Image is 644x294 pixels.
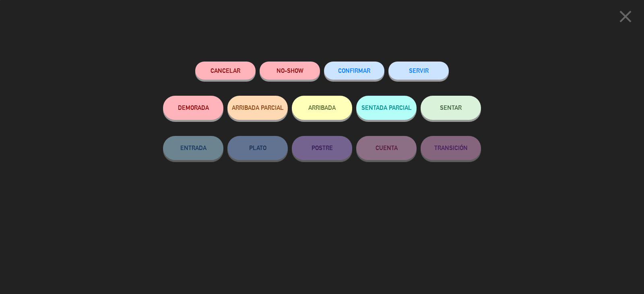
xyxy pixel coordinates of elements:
button: Cancelar [195,62,256,80]
button: close [613,6,638,30]
button: SERVIR [388,62,449,80]
button: ARRIBADA [292,96,352,120]
i: close [615,6,636,27]
button: DEMORADA [163,96,223,120]
button: CONFIRMAR [324,62,384,80]
button: SENTADA PARCIAL [356,96,417,120]
span: ARRIBADA PARCIAL [232,104,284,111]
button: CUENTA [356,136,417,160]
button: TRANSICIÓN [421,136,481,160]
button: PLATO [227,136,288,160]
span: SENTAR [440,104,462,111]
span: CONFIRMAR [338,67,370,74]
button: ENTRADA [163,136,223,160]
button: ARRIBADA PARCIAL [227,96,288,120]
button: SENTAR [421,96,481,120]
button: NO-SHOW [260,62,320,80]
button: POSTRE [292,136,352,160]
